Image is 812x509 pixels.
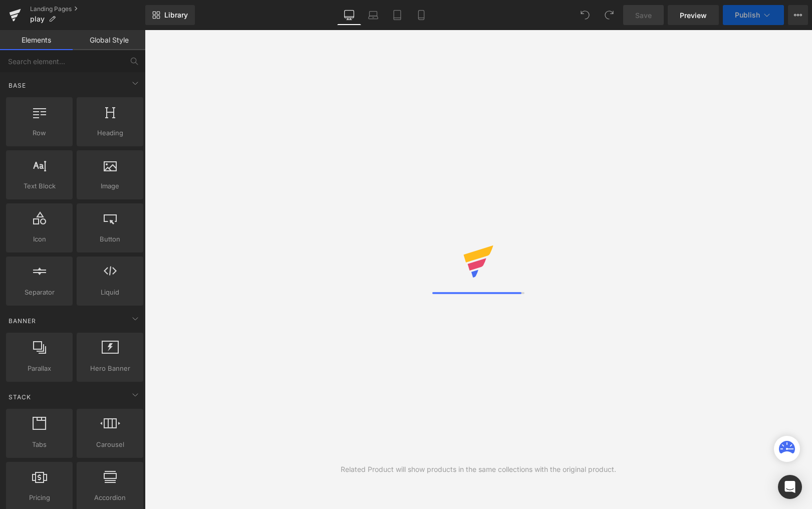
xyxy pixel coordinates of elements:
span: Row [9,128,70,138]
span: play [30,15,45,23]
span: Save [635,10,652,21]
a: Laptop [361,5,385,25]
span: Liquid [80,287,140,298]
div: Open Intercom Messenger [778,475,802,499]
a: Desktop [337,5,361,25]
span: Publish [735,11,760,19]
span: Icon [9,234,70,244]
span: Image [80,181,140,191]
span: Stack [8,392,32,402]
button: Publish [723,5,784,25]
span: Banner [8,316,37,326]
span: Preview [680,10,707,21]
button: Undo [575,5,595,25]
span: Parallax [9,363,70,374]
a: Global Style [73,30,145,50]
span: Hero Banner [80,363,140,374]
a: Landing Pages [30,5,145,13]
div: Related Product will show products in the same collections with the original product. [341,464,616,475]
a: Tablet [385,5,409,25]
a: New Library [145,5,195,25]
span: Accordion [80,492,140,503]
span: Separator [9,287,70,298]
span: Text Block [9,181,70,191]
span: Library [164,11,188,20]
span: Heading [80,128,140,138]
button: More [788,5,808,25]
span: Pricing [9,492,70,503]
span: Button [80,234,140,244]
a: Mobile [409,5,433,25]
span: Tabs [9,439,70,450]
span: Carousel [80,439,140,450]
a: Preview [668,5,719,25]
button: Redo [599,5,619,25]
span: Base [8,81,27,90]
